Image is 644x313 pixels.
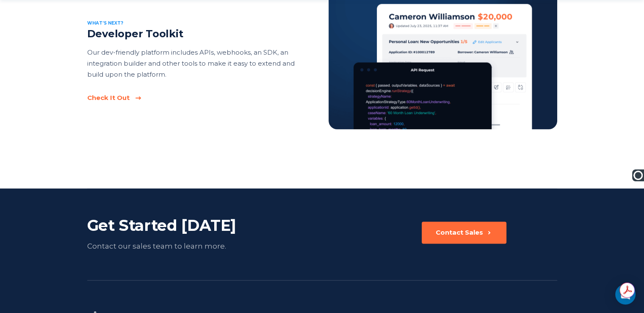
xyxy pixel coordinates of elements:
[422,222,506,252] a: Contact Sales
[87,216,276,235] div: Get Started [DATE]
[632,169,644,181] img: Ooma Logo
[87,28,297,40] h2: Developer Toolkit
[422,222,506,244] button: Contact Sales
[87,94,130,102] div: Check It Out
[87,94,297,102] a: Check It Out
[87,17,297,28] div: What’s next?
[87,47,297,80] p: Our dev-friendly platform includes APIs, webhooks, an SDK, an integration builder and other tools...
[615,284,636,305] div: Open Intercom Messenger
[436,228,483,237] div: Contact Sales
[87,240,276,252] div: Contact our sales team to learn more.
